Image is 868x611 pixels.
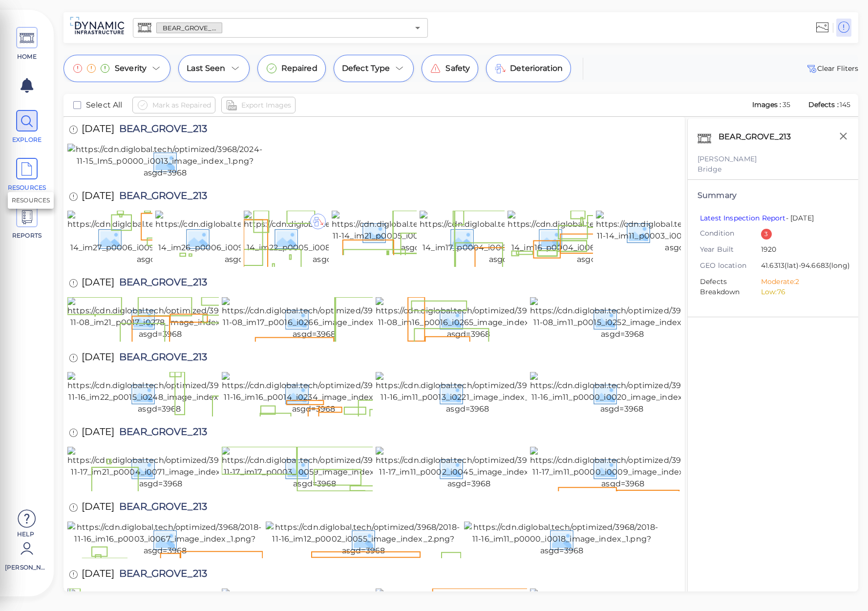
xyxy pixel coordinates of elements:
span: 41.6313 (lat) -94.6683 (long) [761,261,850,272]
img: https://cdn.diglobal.tech/optimized/3968/2022-11-08_im16_p0016_i0265_image_index_1.png?asgd=3968 [376,297,561,340]
span: 35 [783,100,790,109]
span: BEAR_GROVE_213 [157,23,222,33]
span: GEO location [700,261,761,271]
img: https://cdn.diglobal.tech/width210/3968/2023-11-14_im22_p0005_i0082_image_index_2.png?asgd=3968 [244,211,425,265]
li: Low: 76 [761,287,841,297]
img: https://cdn.diglobal.tech/optimized/3968/2024-11-15_Im5_p0000_i0013_image_index_1.png?asgd=3968 [67,144,263,179]
span: Repaired [281,63,318,74]
span: 145 [840,100,850,109]
a: Latest Inspection Report [700,214,786,222]
span: Defects Breakdown [700,277,761,297]
span: BEAR_GROVE_213 [114,352,207,365]
span: [DATE] [82,427,114,440]
img: https://cdn.diglobal.tech/optimized/3968/2020-11-17_im17_p0003_i0059_image_index_2.png?asgd=3968 [222,447,408,490]
span: Select All [86,99,123,111]
img: https://cdn.diglobal.tech/optimized/3968/2022-11-08_im11_p0015_i0252_image_index_1.png?asgd=3968 [530,297,716,340]
span: Clear Fliters [805,63,858,74]
span: 1920 [761,244,841,256]
span: Deterioration [510,63,563,74]
span: [DATE] [82,502,114,515]
img: https://cdn.diglobal.tech/optimized/3968/2018-11-16_im12_p0002_i0055_image_index_2.png?asgd=3968 [266,522,461,557]
span: BEAR_GROVE_213 [114,124,207,137]
span: [DATE] [82,568,114,582]
span: Mark as Repaired [152,99,211,111]
span: BEAR_GROVE_213 [114,502,207,515]
img: https://cdn.diglobal.tech/optimized/3968/2021-11-16_im22_p0015_i0248_image_index_2.png?asgd=3968 [67,372,252,415]
span: BEAR_GROVE_213 [114,568,207,582]
span: Last Seen [187,63,225,74]
span: HOME [6,52,48,61]
span: BEAR_GROVE_213 [114,427,207,440]
span: Severity [115,63,147,74]
span: [DATE] [82,124,114,137]
button: Open [411,21,424,35]
li: Moderate: 2 [761,277,841,287]
span: BEAR_GROVE_213 [114,191,207,204]
span: [PERSON_NAME] [5,563,46,572]
span: Export Images [241,99,291,111]
span: Help [5,530,46,538]
span: RESOURCES [6,183,48,192]
img: https://cdn.diglobal.tech/width210/3968/2023-11-14_im26_p0006_i0094_image_index_1.png?asgd=3968 [155,211,337,265]
iframe: Chat [826,567,861,604]
img: https://cdn.diglobal.tech/optimized/3968/2020-11-17_im11_p0002_i0045_image_index_1.png?asgd=3968 [376,447,562,490]
div: Summary [698,190,848,201]
span: Defect Type [342,63,390,74]
span: Year Built [700,244,761,255]
span: EXPLORE [6,135,48,144]
span: [DATE] [82,277,114,290]
img: https://cdn.diglobal.tech/width210/3968/2023-11-14_im16_p0004_i0068_image_index_1.png?asgd=3968 [508,211,689,265]
img: https://cdn.diglobal.tech/width210/3968/2023-11-14_im11_p0003_i0055_image_index_1.png?asgd=3968 [596,211,778,254]
img: https://cdn.diglobal.tech/optimized/3968/2018-11-16_im16_p0003_i0067_image_index_1.png?asgd=3968 [67,522,263,557]
div: 3 [761,229,772,240]
img: https://cdn.diglobal.tech/optimized/3968/2018-11-16_im11_p0000_i0018_image_index_1.png?asgd=3968 [464,522,659,557]
span: [DATE] [82,191,114,204]
span: [DATE] [82,352,114,365]
img: https://cdn.diglobal.tech/optimized/3968/2020-11-17_im21_p0004_i0071_image_index_1.png?asgd=3968 [67,447,254,490]
span: BEAR_GROVE_213 [114,277,207,290]
span: - [DATE] [700,214,814,222]
span: Defects : [807,100,840,109]
img: https://cdn.diglobal.tech/width210/3968/2023-11-14_im21_p0005_i0081_image_index_1.png?asgd=3968 [332,211,513,254]
img: https://cdn.diglobal.tech/optimized/3968/2021-11-16_im11_p0013_i0221_image_index_1.png?asgd=3968 [376,372,560,415]
span: Safety [445,63,470,74]
span: REPORTS [6,231,48,240]
img: https://cdn.diglobal.tech/optimized/3968/2022-11-08_im21_p0017_i0278_image_index_1.png?asgd=3968 [67,297,253,340]
img: https://cdn.diglobal.tech/optimized/3968/2021-11-16_im16_p0014_i0234_image_index_1.png?asgd=3968 [222,372,406,415]
div: [PERSON_NAME] [698,154,848,164]
img: https://cdn.diglobal.tech/optimized/3968/2020-11-17_im11_p0000_i0009_image_index_1.png?asgd=3968 [530,447,717,490]
div: BEAR_GROVE_213 [716,129,804,149]
img: https://cdn.diglobal.tech/width210/3968/2023-11-14_im17_p0004_i0069_image_index_2.png?asgd=3968 [420,211,601,265]
span: Images : [751,100,783,109]
img: https://cdn.diglobal.tech/optimized/3968/2021-11-16_im11_p0000_i0020_image_index_1.png?asgd=3968 [530,372,714,415]
img: https://cdn.diglobal.tech/width210/3968/2023-11-14_im27_p0006_i0095_image_index_2.png?asgd=3968 [67,211,249,265]
span: Condition [700,228,761,239]
img: https://cdn.diglobal.tech/optimized/3968/2022-11-08_im17_p0016_i0266_image_index_2.png?asgd=3968 [222,297,407,340]
div: Bridge [698,164,848,175]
